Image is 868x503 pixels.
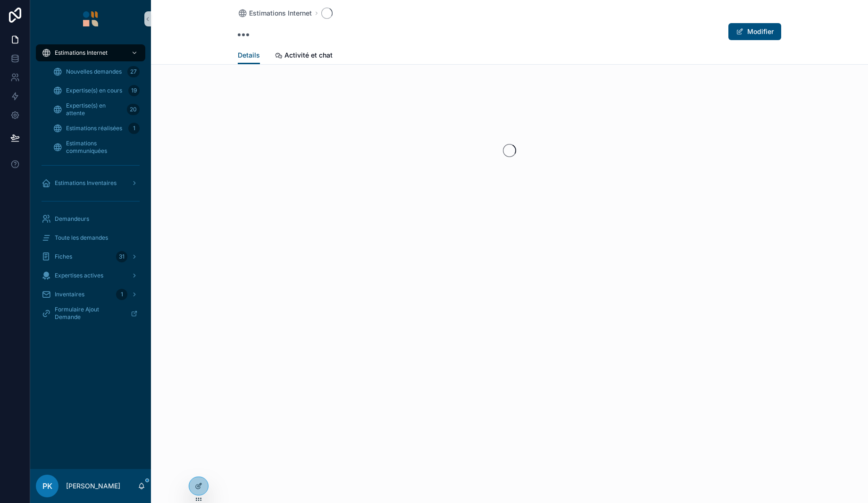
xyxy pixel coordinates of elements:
div: 19 [128,85,140,96]
a: Activité et chat [275,47,333,66]
span: Details [238,50,260,60]
span: Inventaires [55,291,84,298]
span: Formulaire Ajout Demande [55,306,123,321]
div: 1 [128,123,140,134]
button: Modifier [728,23,781,40]
span: Demandeurs [55,215,89,223]
span: PK [42,480,52,492]
span: Estimations communiquées [66,140,136,155]
img: App logo [83,11,98,26]
span: Activité et chat [284,50,333,60]
span: Toute les demandes [55,234,108,242]
a: Formulaire Ajout Demande [36,305,145,322]
span: Estimations Internet [249,8,312,18]
a: Estimations communiquées [47,139,145,156]
a: Expertise(s) en cours19 [47,82,145,99]
a: Expertises actives [36,267,145,284]
span: Expertise(s) en cours [66,87,122,94]
a: Inventaires1 [36,286,145,303]
a: Estimations Internet [36,44,145,61]
div: 31 [116,251,127,262]
div: scrollable content [30,38,151,334]
a: Fiches31 [36,248,145,265]
span: Estimations Inventaires [55,179,117,187]
a: Details [238,47,260,65]
a: Estimations Inventaires [36,175,145,192]
a: Toute les demandes [36,229,145,246]
a: Nouvelles demandes27 [47,63,145,80]
a: Expertise(s) en attente20 [47,101,145,118]
a: Estimations réalisées1 [47,120,145,137]
span: Expertises actives [55,272,103,279]
a: Demandeurs [36,210,145,227]
span: Estimations Internet [55,49,108,57]
div: 20 [127,104,140,115]
span: Estimations réalisées [66,125,122,132]
a: Estimations Internet [238,8,312,18]
span: Nouvelles demandes [66,68,122,75]
span: Expertise(s) en attente [66,102,123,117]
div: 27 [127,66,140,77]
p: [PERSON_NAME] [66,481,120,491]
span: Fiches [55,253,72,260]
div: 1 [116,289,127,300]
